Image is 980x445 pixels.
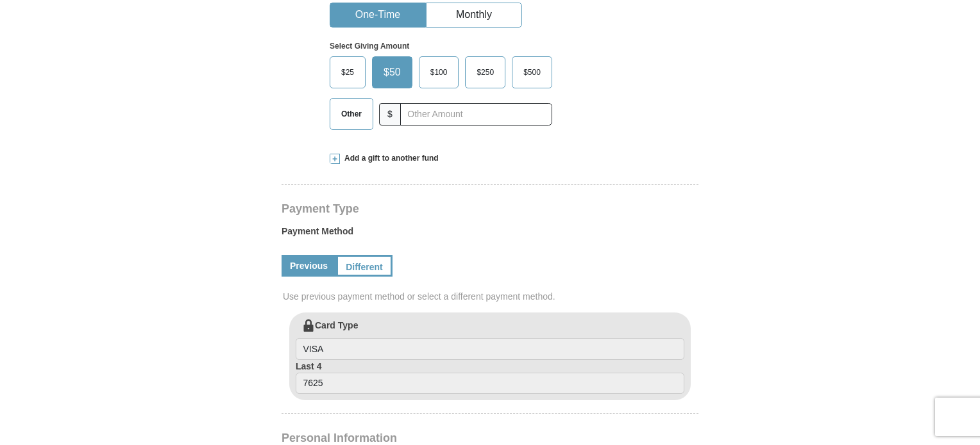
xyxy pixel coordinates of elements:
h4: Payment Type [282,204,698,214]
label: Last 4 [296,360,684,394]
input: Card Type [296,338,684,360]
span: $500 [517,63,547,82]
span: Other [335,104,368,124]
span: $50 [377,63,407,82]
input: Last 4 [296,373,684,394]
button: Monthly [427,3,521,27]
span: $100 [424,63,454,82]
label: Payment Method [282,225,698,244]
h4: Personal Information [282,433,698,443]
span: Use previous payment method or select a different payment method. [283,290,700,303]
a: Previous [282,255,336,277]
span: $250 [470,63,500,82]
label: Card Type [296,319,684,360]
span: $ [379,103,401,125]
span: Add a gift to another fund [340,153,439,164]
input: Other Amount [400,103,552,125]
button: One-Time [330,3,425,27]
strong: Select Giving Amount [330,42,409,51]
span: $25 [335,63,360,82]
a: Different [336,255,393,277]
